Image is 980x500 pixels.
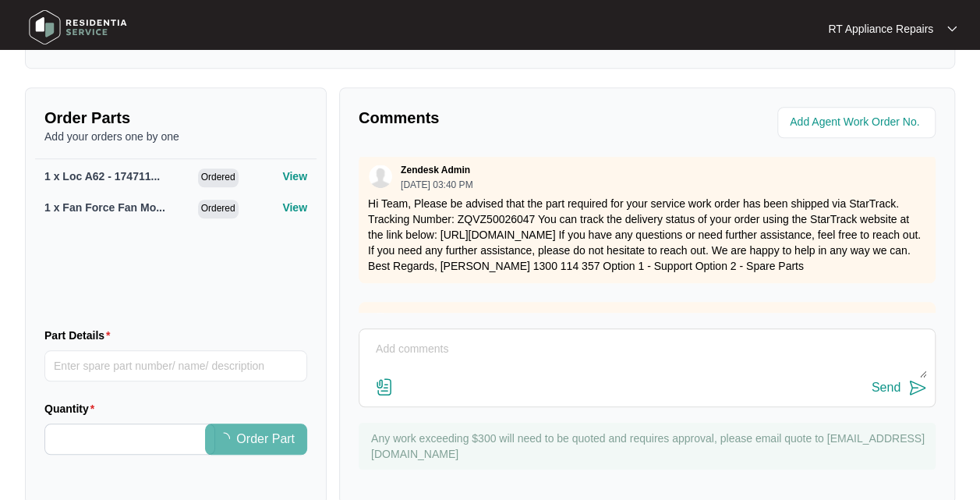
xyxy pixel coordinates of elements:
span: Ordered [198,200,239,218]
img: user.svg [369,312,392,335]
span: 1 x Fan Force Fan Mo... [44,201,165,214]
div: Send [872,381,900,395]
span: Order Part [236,430,295,449]
button: Order Part [205,424,307,455]
img: file-attachment-doc.svg [375,378,394,396]
p: Hi Team, Please be advised that the part required for your service work order has been shipped vi... [368,196,926,274]
p: [DATE] 03:40 PM [401,180,472,190]
button: Send [872,378,927,399]
p: Order Parts [44,107,307,129]
p: RT Appliance Repairs [828,21,933,37]
p: View [282,168,307,184]
span: 1 x Loc A62 - 174711... [44,170,160,183]
img: user.svg [369,165,392,188]
p: Add your orders one by one [44,129,307,144]
p: Zendesk Admin [401,311,470,324]
label: Part Details [44,328,117,343]
p: Zendesk Admin [401,164,470,176]
p: Any work exceeding $300 will need to be quoted and requires approval, please email quote to [EMAI... [371,431,928,462]
input: Add Agent Work Order No. [790,113,926,132]
img: residentia service logo [23,4,133,51]
span: loading [218,432,230,445]
input: Quantity [45,424,214,454]
p: Comments [359,107,636,129]
img: dropdown arrow [947,25,957,33]
label: Quantity [44,401,101,417]
input: Part Details [44,350,307,381]
img: send-icon.svg [908,378,927,397]
p: View [282,200,307,215]
span: Ordered [198,168,239,187]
